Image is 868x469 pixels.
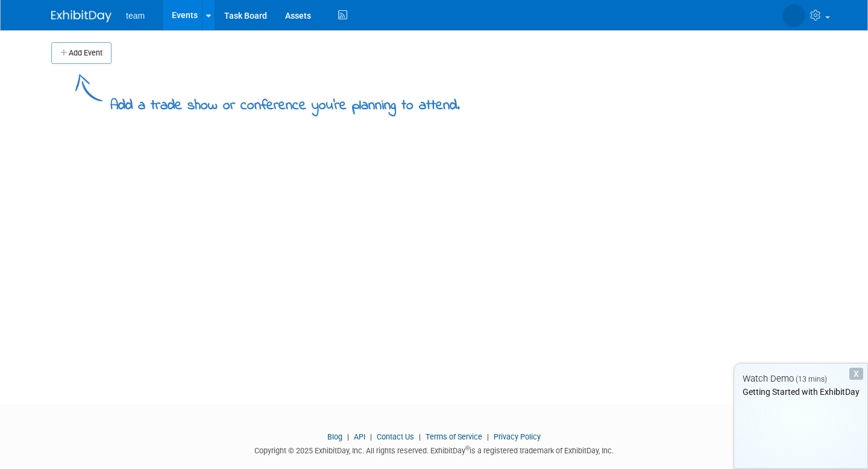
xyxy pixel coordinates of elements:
span: | [416,432,424,441]
div: Getting Started with ExhibitDay [734,386,867,398]
sup: ® [465,445,470,452]
span: | [344,432,352,441]
img: Molly Cesar [749,7,805,20]
span: | [367,432,375,441]
span: (13 mins) [796,375,827,383]
a: Blog [327,432,342,441]
button: Add Event [51,42,112,64]
a: API [354,432,365,441]
a: Privacy Policy [494,432,541,441]
a: Terms of Service [426,432,482,441]
span: | [484,432,492,441]
span: team [126,11,145,20]
a: Contact Us [377,432,414,441]
img: ExhibitDay [51,10,112,22]
div: Watch Demo [734,373,867,385]
div: Add a trade show or conference you're planning to attend. [110,87,460,116]
div: Dismiss [849,368,863,380]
